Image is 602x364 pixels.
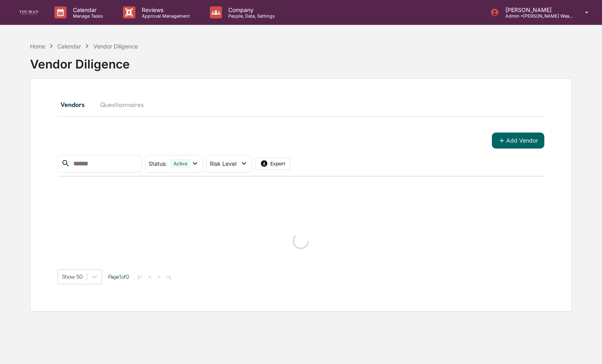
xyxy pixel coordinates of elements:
span: Page 1 of 0 [108,274,129,280]
button: >| [164,274,173,280]
p: Approval Management [135,13,194,19]
button: > [155,274,163,280]
p: Manage Tasks [66,13,107,19]
p: Company [222,6,279,13]
img: logo [19,10,38,15]
p: Calendar [66,6,107,13]
button: Questionnaires [94,95,150,114]
button: Vendors [58,95,94,114]
p: People, Data, Settings [222,13,279,19]
div: secondary tabs example [58,95,544,114]
button: |< [135,274,145,280]
div: Active [170,159,191,168]
p: Reviews [135,6,194,13]
button: Add Vendor [492,133,544,149]
div: Home [30,43,45,50]
span: Risk Level [210,160,236,167]
span: Status : [149,160,167,167]
div: Vendor Diligence [30,50,572,71]
p: Admin • [PERSON_NAME] Wealth [499,13,574,19]
button: < [146,274,154,280]
div: Calendar [57,43,81,50]
button: Export [255,157,290,170]
p: [PERSON_NAME] [499,6,574,13]
div: Vendor Diligence [93,43,138,50]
